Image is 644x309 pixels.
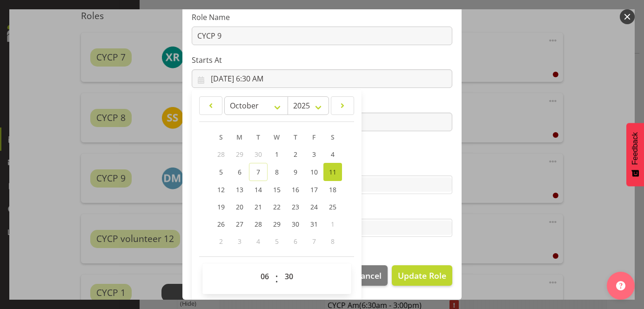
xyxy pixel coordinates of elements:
[329,185,336,194] span: 18
[219,133,223,141] span: S
[217,202,225,211] span: 19
[268,181,286,198] a: 15
[273,185,281,194] span: 15
[323,198,342,215] a: 25
[236,150,243,159] span: 29
[294,237,297,246] span: 6
[268,198,286,215] a: 22
[217,150,225,159] span: 28
[212,198,230,215] a: 19
[286,146,305,163] a: 2
[217,220,225,228] span: 26
[329,202,336,211] span: 25
[230,198,249,215] a: 20
[275,267,278,290] span: :
[312,237,316,246] span: 7
[238,168,241,176] span: 6
[323,146,342,163] a: 4
[219,237,223,246] span: 2
[331,237,335,246] span: 8
[349,265,387,286] button: Cancel
[398,269,446,282] span: Update Role
[305,215,323,233] a: 31
[294,133,297,141] span: T
[292,185,299,194] span: 16
[392,265,452,286] button: Update Role
[249,181,268,198] a: 14
[268,146,286,163] a: 1
[286,198,305,215] a: 23
[212,215,230,233] a: 26
[273,220,281,228] span: 29
[256,168,260,176] span: 7
[305,198,323,215] a: 24
[192,12,452,23] label: Role Name
[217,185,225,194] span: 12
[331,133,335,141] span: S
[275,150,279,159] span: 1
[230,181,249,198] a: 13
[310,168,318,176] span: 10
[192,27,452,45] input: E.g. Waiter 1
[219,168,223,176] span: 5
[626,123,644,186] button: Feedback - Show survey
[249,163,268,181] a: 7
[323,181,342,198] a: 18
[310,220,318,228] span: 31
[273,202,281,211] span: 22
[230,215,249,233] a: 27
[249,198,268,215] a: 21
[331,150,335,159] span: 4
[236,220,243,228] span: 27
[255,150,262,159] span: 30
[616,281,625,290] img: help-xxl-2.png
[356,269,382,282] span: Cancel
[268,163,286,181] a: 8
[286,163,305,181] a: 9
[286,215,305,233] a: 30
[275,168,279,176] span: 8
[294,168,297,176] span: 9
[212,181,230,198] a: 12
[305,163,323,181] a: 10
[274,133,280,141] span: W
[192,54,452,66] label: Starts At
[230,163,249,181] a: 6
[329,168,336,176] span: 11
[310,185,318,194] span: 17
[292,220,299,228] span: 30
[631,132,639,165] span: Feedback
[212,163,230,181] a: 5
[312,150,316,159] span: 3
[236,185,243,194] span: 13
[323,163,342,181] a: 11
[305,146,323,163] a: 3
[256,133,260,141] span: T
[255,185,262,194] span: 14
[256,237,260,246] span: 4
[312,133,315,141] span: F
[255,220,262,228] span: 28
[305,181,323,198] a: 17
[294,150,297,159] span: 2
[310,202,318,211] span: 24
[286,181,305,198] a: 16
[238,237,241,246] span: 3
[268,215,286,233] a: 29
[275,237,279,246] span: 5
[249,215,268,233] a: 28
[236,202,243,211] span: 20
[236,133,242,141] span: M
[192,69,452,88] input: Click to select...
[331,220,335,228] span: 1
[292,202,299,211] span: 23
[255,202,262,211] span: 21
